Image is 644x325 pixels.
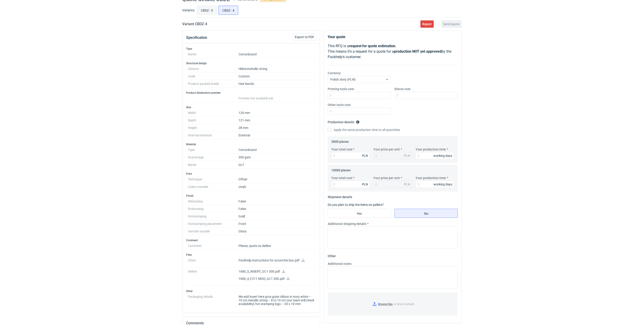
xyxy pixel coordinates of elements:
label: Diecut cost [395,87,411,91]
span: Polish złoty (PLN) [330,78,356,81]
dd: External [238,132,315,139]
p: 1680_4_F211 MOD_GC1 300.pdf [238,277,315,281]
div: PLN [404,153,410,158]
dt: Debossing [188,198,238,205]
dd: Front [238,220,315,228]
dd: cmyk [238,183,315,191]
label: Do you plan to ship the items on pallets? [328,203,384,207]
dd: We add insert here gros grain ribbon in ivory white – 10 cm metallic string – 8 to 10 cm (our tea... [238,293,315,306]
span: Export to PDF [295,35,314,39]
input: 0 [416,152,454,159]
dt: Name [188,161,238,169]
label: CBDZ - 3 [197,6,217,15]
input: 0 [331,181,370,188]
span: Send quote [443,22,460,26]
button: Reject [420,20,434,28]
strong: request for quote estimation [349,44,396,48]
strong: production NOT yet approved [394,49,442,54]
dd: 121 mm [238,117,315,124]
label: No [395,209,458,218]
input: 0 [328,92,391,99]
h3: Material [186,143,316,146]
h3: Structural design [186,62,316,65]
dd: Gloss [238,228,315,235]
h3: Comment [186,239,316,242]
dt: Depth [188,117,238,124]
dt: Name [188,51,238,58]
legend: Production details [328,118,360,124]
dt: Packaging details [188,293,238,306]
label: CBDZ - 4 [219,6,238,15]
dt: Colors outside [188,183,238,191]
dd: 300 gsm [238,154,315,161]
label: Currency [328,71,341,75]
h3: Product dimensions preview [186,91,316,95]
dd: Custom [238,73,315,80]
dd: False [238,205,315,213]
dt: Type [188,146,238,154]
dd: Cartonboard [238,51,315,58]
legend: Shipment details [328,193,352,199]
h3: Type [186,47,316,51]
label: Your price per unit [374,176,400,180]
dd: Hair bands [238,80,315,88]
label: Printing tools cost [328,87,354,91]
dt: Varnish outside [188,228,238,235]
label: Yes [328,209,391,218]
dd: 28 mm [238,124,315,132]
input: 0 [395,92,458,99]
label: Your production time [416,176,446,180]
dt: Hotstamping placement [188,220,238,228]
input: 0 [331,152,370,159]
dd: False [238,198,315,205]
h3: Print [186,172,316,176]
label: Your production time [416,147,446,152]
input: 0 [328,108,391,115]
dt: Internal/external [188,132,238,139]
label: Additional notes [328,261,351,266]
dt: Product packed inside [188,80,238,88]
dt: Code [188,73,238,80]
dt: Hotstamping [188,213,238,220]
label: Variants: [182,8,195,12]
input: 0 [416,181,454,188]
div: working days [434,182,452,187]
dt: Grammage [188,154,238,161]
p: Packhelp instructions for scrunchie box.pdf [238,259,315,263]
legend: 3000 pieces [331,138,349,143]
label: Additional shipping details [328,222,366,226]
label: Your total cost [331,147,352,152]
dd: Cartonboard [238,146,315,154]
div: working days [434,153,452,158]
p: This RFQ is a . This means it's a request for a quote for a by the Packhelp's customer. [328,43,458,60]
div: PLN [404,182,410,187]
dt: Closure [188,65,238,73]
div: PLN [362,182,368,187]
label: Your price per unit [374,147,400,152]
strong: Your quote [328,35,345,39]
span: Preview not available yet. [238,96,274,100]
legend: 10000 pieces [331,167,351,172]
button: Specification [186,32,207,43]
dt: Height [188,124,238,132]
dt: Comment [188,242,238,250]
dt: Other [188,257,238,268]
label: or drop to attach [328,293,458,316]
dd: ribbon metallic string [238,65,315,73]
h3: Files [186,253,316,257]
label: Apply the same production time to all quantities [328,128,400,132]
dt: Dieline [188,268,238,286]
dd: 120 mm [238,109,315,117]
dt: Technique [188,176,238,183]
p: 1680_5_INSERT_GC1 300.pdf [238,270,315,274]
label: Other tools cost [328,103,351,107]
dd: Gc1 [238,161,315,169]
dd: Please, quote as dieline [238,242,315,250]
dt: Width [188,109,238,117]
label: Your total cost [331,176,352,180]
dt: Embossing [188,205,238,213]
h3: Size [186,106,316,109]
div: PLN [362,153,368,158]
span: Reject [423,22,432,26]
dd: Gold [238,213,315,220]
